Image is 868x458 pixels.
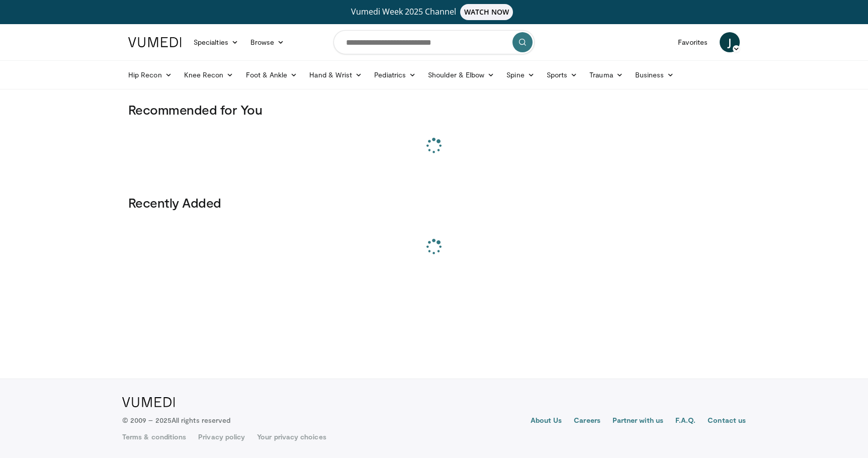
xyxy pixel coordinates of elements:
span: All rights reserved [171,416,230,424]
a: Spine [500,65,540,85]
p: © 2009 – 2025 [122,415,230,425]
img: VuMedi Logo [122,397,175,407]
input: Search topics, interventions [333,30,535,54]
a: J [720,32,740,52]
a: Contact us [708,415,746,427]
a: Trauma [583,65,629,85]
a: Sports [541,65,584,85]
a: Foot & Ankle [240,65,304,85]
a: Privacy policy [198,432,245,442]
a: Business [629,65,680,85]
h3: Recently Added [128,195,740,211]
a: Careers [574,415,600,427]
a: Specialties [188,32,244,52]
a: Vumedi Week 2025 ChannelWATCH NOW [130,4,738,20]
a: Browse [244,32,291,52]
span: WATCH NOW [460,4,513,20]
a: Shoulder & Elbow [422,65,500,85]
h3: Recommended for You [128,102,740,118]
a: Your privacy choices [257,432,326,442]
a: Hand & Wrist [303,65,368,85]
a: F.A.Q. [675,415,696,427]
a: Terms & conditions [122,432,186,442]
a: About Us [531,415,562,427]
a: Knee Recon [178,65,240,85]
a: Favorites [672,32,714,52]
img: VuMedi Logo [128,37,182,47]
a: Hip Recon [122,65,178,85]
a: Pediatrics [368,65,422,85]
a: Partner with us [613,415,663,427]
